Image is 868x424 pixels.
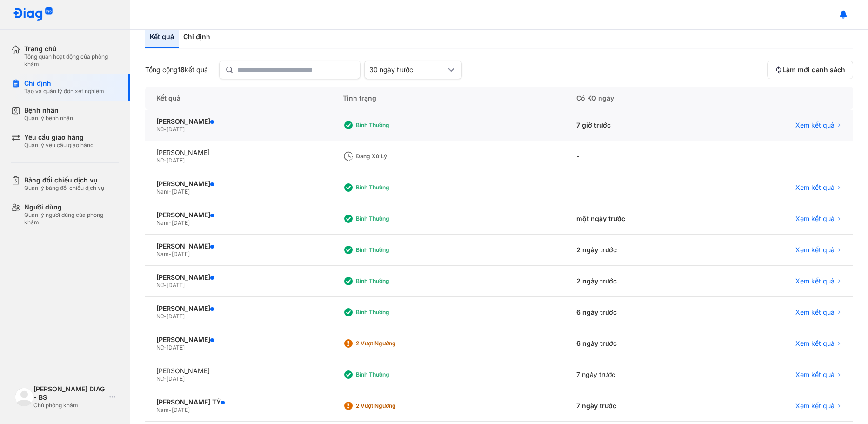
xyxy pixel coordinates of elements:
[767,61,853,79] button: Làm mới danh sách
[369,66,446,74] div: 30 ngày trước
[145,66,208,74] div: Tổng cộng kết quả
[164,157,167,164] span: -
[565,390,712,422] div: 7 ngày trước
[782,66,845,74] span: Làm mới danh sách
[795,339,835,348] span: Xem kết quả
[156,250,169,257] span: Nam
[169,250,172,257] span: -
[164,282,167,289] span: -
[356,184,430,191] div: Bình thường
[24,184,104,192] div: Quản lý bảng đối chiếu dịch vụ
[795,308,835,316] span: Xem kết quả
[795,246,835,254] span: Xem kết quả
[795,370,835,379] span: Xem kết quả
[33,385,106,402] div: [PERSON_NAME] DIAG - BS
[164,344,167,351] span: -
[565,172,712,203] div: -
[167,375,185,382] span: [DATE]
[565,266,712,297] div: 2 ngày trước
[33,402,106,409] div: Chủ phòng khám
[356,153,430,160] div: Đang xử lý
[156,219,169,226] span: Nam
[145,27,179,48] div: Kết quả
[156,336,320,344] div: [PERSON_NAME]
[565,141,712,172] div: -
[156,273,320,282] div: [PERSON_NAME]
[156,398,320,406] div: [PERSON_NAME] TỶ
[356,246,430,254] div: Bình thường
[156,180,320,188] div: [PERSON_NAME]
[156,304,320,313] div: [PERSON_NAME]
[24,53,119,68] div: Tổng quan hoạt động của phòng khám
[565,87,712,110] div: Có KQ ngày
[156,148,320,157] div: [PERSON_NAME]
[356,121,430,129] div: Bình thường
[332,87,565,110] div: Tình trạng
[15,388,33,406] img: logo
[164,313,167,320] span: -
[565,359,712,390] div: 7 ngày trước
[24,79,104,87] div: Chỉ định
[179,27,215,48] div: Chỉ định
[24,87,104,95] div: Tạo và quản lý đơn xét nghiệm
[178,66,185,74] span: 18
[172,219,190,226] span: [DATE]
[156,242,320,250] div: [PERSON_NAME]
[164,126,167,133] span: -
[565,203,712,235] div: một ngày trước
[167,313,185,320] span: [DATE]
[565,235,712,266] div: 2 ngày trước
[156,344,164,351] span: Nữ
[356,340,430,347] div: 2 Vượt ngưỡng
[356,309,430,316] div: Bình thường
[156,313,164,320] span: Nữ
[24,114,73,122] div: Quản lý bệnh nhân
[156,282,164,289] span: Nữ
[164,375,167,382] span: -
[169,188,172,195] span: -
[172,250,190,257] span: [DATE]
[169,406,172,413] span: -
[156,126,164,133] span: Nữ
[167,126,185,133] span: [DATE]
[356,402,430,410] div: 2 Vượt ngưỡng
[156,211,320,219] div: [PERSON_NAME]
[795,121,835,129] span: Xem kết quả
[156,117,320,126] div: [PERSON_NAME]
[24,203,119,211] div: Người dùng
[795,277,835,285] span: Xem kết quả
[24,133,93,141] div: Yêu cầu giao hàng
[156,375,164,382] span: Nữ
[167,157,185,164] span: [DATE]
[145,87,332,110] div: Kết quả
[24,176,104,184] div: Bảng đối chiếu dịch vụ
[565,297,712,328] div: 6 ngày trước
[156,367,320,375] div: [PERSON_NAME]
[356,371,430,378] div: Bình thường
[169,219,172,226] span: -
[24,45,119,53] div: Trang chủ
[167,344,185,351] span: [DATE]
[156,157,164,164] span: Nữ
[156,406,169,413] span: Nam
[156,188,169,195] span: Nam
[565,328,712,359] div: 6 ngày trước
[172,188,190,195] span: [DATE]
[172,406,190,413] span: [DATE]
[356,215,430,222] div: Bình thường
[565,110,712,141] div: 7 giờ trước
[795,183,835,192] span: Xem kết quả
[24,211,119,226] div: Quản lý người dùng của phòng khám
[356,277,430,285] div: Bình thường
[167,282,185,289] span: [DATE]
[795,215,835,223] span: Xem kết quả
[24,141,93,149] div: Quản lý yêu cầu giao hàng
[24,106,73,114] div: Bệnh nhân
[13,7,53,22] img: logo
[795,402,835,410] span: Xem kết quả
